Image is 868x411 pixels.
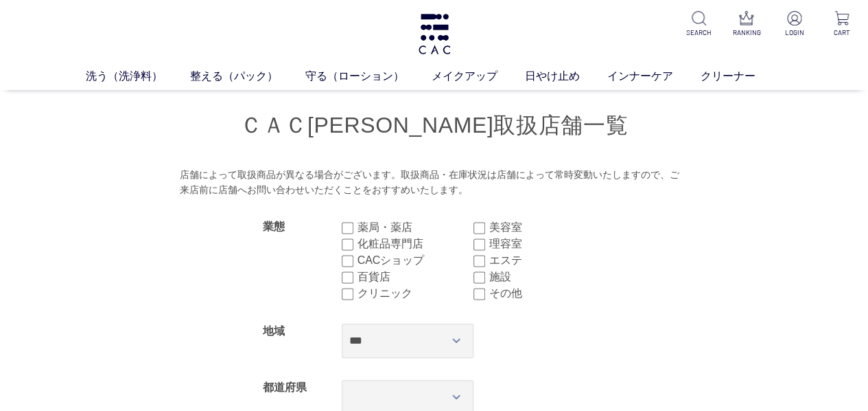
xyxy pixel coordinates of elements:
[432,68,525,85] a: メイクアップ
[86,68,190,85] a: 洗う（洗浄料）
[263,221,285,232] label: 業態
[263,325,285,337] label: 地域
[701,68,783,85] a: クリーナー
[357,269,473,285] label: 百貨店
[779,11,810,38] a: LOGIN
[525,68,607,85] a: 日やけ止め
[489,236,605,252] label: 理容室
[779,27,810,38] p: LOGIN
[357,219,473,236] label: 薬局・薬店
[357,236,473,252] label: 化粧品専門店
[489,269,605,285] label: 施設
[305,68,432,85] a: 守る（ローション）
[731,27,762,38] p: RANKING
[683,11,714,38] a: SEARCH
[489,252,605,269] label: エステ
[263,381,307,393] label: 都道府県
[91,111,777,140] h1: ＣＡＣ[PERSON_NAME]取扱店舗一覧
[489,285,605,302] label: その他
[607,68,701,85] a: インナーケア
[180,168,688,197] div: 店舗によって取扱商品が異なる場合がございます。取扱商品・在庫状況は店舗によって常時変動いたしますので、ご来店前に店舗へお問い合わせいただくことをおすすめいたします。
[683,27,714,38] p: SEARCH
[826,11,857,38] a: CART
[357,285,473,302] label: クリニック
[489,219,605,236] label: 美容室
[357,252,473,269] label: CACショップ
[826,27,857,38] p: CART
[731,11,762,38] a: RANKING
[190,68,305,85] a: 整える（パック）
[417,14,452,54] img: logo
